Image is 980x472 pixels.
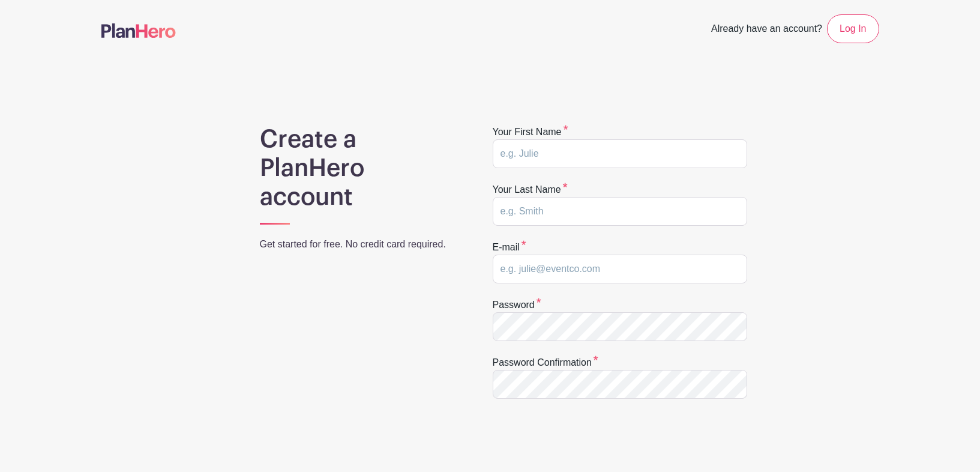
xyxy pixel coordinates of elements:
img: logo-507f7623f17ff9eddc593b1ce0a138ce2505c220e1c5a4e2b4648c50719b7d32.svg [101,23,176,38]
label: Password [493,298,541,312]
label: Password confirmation [493,356,598,370]
span: Already have an account? [711,17,822,43]
input: e.g. Smith [493,197,747,226]
label: Your first name [493,125,568,139]
h1: Create a PlanHero account [260,125,461,211]
p: Get started for free. No credit card required. [260,237,461,252]
a: Log In [827,14,879,43]
input: e.g. Julie [493,139,747,168]
label: Your last name [493,183,568,197]
iframe: reCAPTCHA [493,413,675,460]
label: E-mail [493,240,526,255]
input: e.g. julie@eventco.com [493,255,747,283]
